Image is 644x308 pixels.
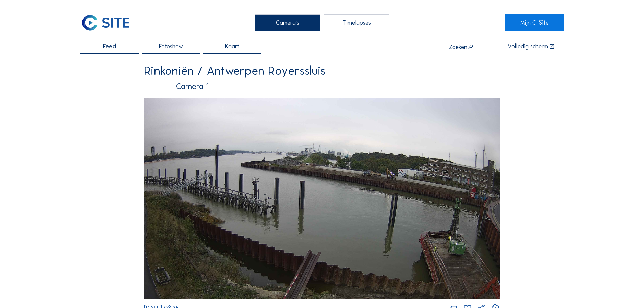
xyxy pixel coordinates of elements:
[505,14,563,31] a: Mijn C-Site
[80,14,138,31] a: C-SITE Logo
[159,44,183,50] span: Fotoshow
[324,14,389,31] div: Timelapses
[80,14,131,31] img: C-SITE Logo
[144,82,500,91] div: Camera 1
[144,98,500,299] img: Image
[144,65,500,77] div: Rinkoniën / Antwerpen Royerssluis
[225,44,239,50] span: Kaart
[508,44,548,50] div: Volledig scherm
[255,14,320,31] div: Camera's
[103,44,116,50] span: Feed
